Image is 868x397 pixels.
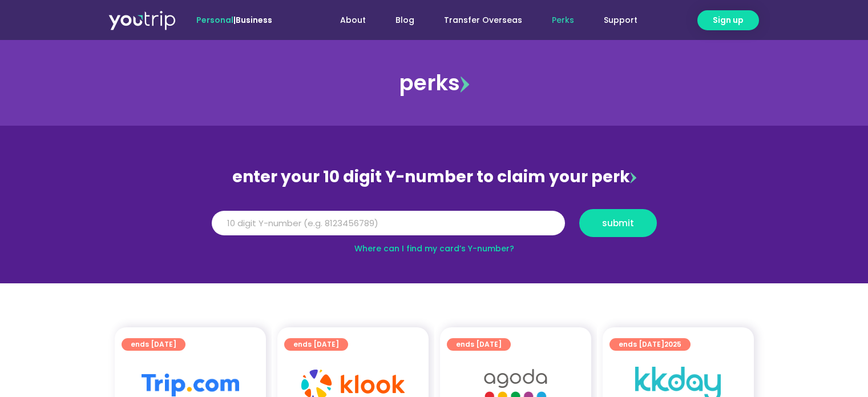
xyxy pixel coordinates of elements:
[697,10,759,30] a: Sign up
[303,10,652,31] nav: Menu
[456,338,502,351] span: ends [DATE]
[325,10,381,31] a: About
[212,211,565,236] input: 10 digit Y-number (e.g. 8123456789)
[447,338,511,351] a: ends [DATE]
[131,338,176,351] span: ends [DATE]
[619,338,681,351] span: ends [DATE]
[579,209,657,237] button: submit
[602,219,634,227] span: submit
[664,339,681,349] span: 2025
[713,14,744,26] span: Sign up
[537,10,589,31] a: Perks
[284,338,348,351] a: ends [DATE]
[196,14,272,26] span: |
[212,209,657,246] form: Y Number
[236,14,272,26] a: Business
[589,10,652,31] a: Support
[609,338,691,351] a: ends [DATE]2025
[354,243,514,254] a: Where can I find my card’s Y-number?
[381,10,429,31] a: Blog
[196,14,233,26] span: Personal
[122,338,185,351] a: ends [DATE]
[206,162,663,192] div: enter your 10 digit Y-number to claim your perk
[429,10,537,31] a: Transfer Overseas
[293,338,339,351] span: ends [DATE]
